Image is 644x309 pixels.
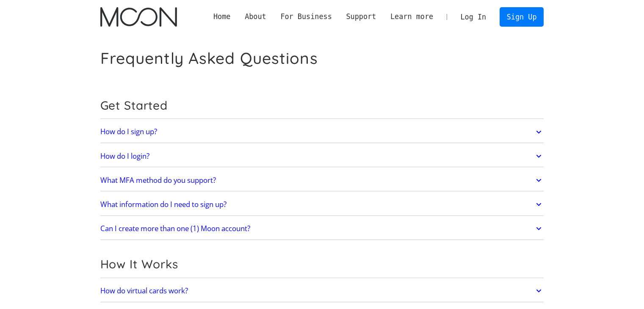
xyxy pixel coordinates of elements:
[100,127,157,136] h2: How do I sign up?
[100,220,544,237] a: Can I create more than one (1) Moon account?
[245,11,266,22] div: About
[100,7,177,27] a: home
[100,287,188,295] h2: How do virtual cards work?
[383,11,440,22] div: Learn more
[274,11,339,22] div: For Business
[453,8,493,26] a: Log In
[280,11,332,22] div: For Business
[390,11,433,22] div: Learn more
[238,11,273,22] div: About
[100,152,149,160] h2: How do I login?
[100,49,318,68] h1: Frequently Asked Questions
[100,147,544,165] a: How do I login?
[100,196,544,213] a: What information do I need to sign up?
[100,224,250,233] h2: Can I create more than one (1) Moon account?
[346,11,376,22] div: Support
[100,257,544,271] h2: How It Works
[100,7,177,27] img: Moon Logo
[100,123,544,141] a: How do I sign up?
[339,11,383,22] div: Support
[100,282,544,300] a: How do virtual cards work?
[100,98,544,113] h2: Get Started
[100,200,227,209] h2: What information do I need to sign up?
[500,7,544,26] a: Sign Up
[206,11,238,22] a: Home
[100,171,544,189] a: What MFA method do you support?
[100,176,216,185] h2: What MFA method do you support?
